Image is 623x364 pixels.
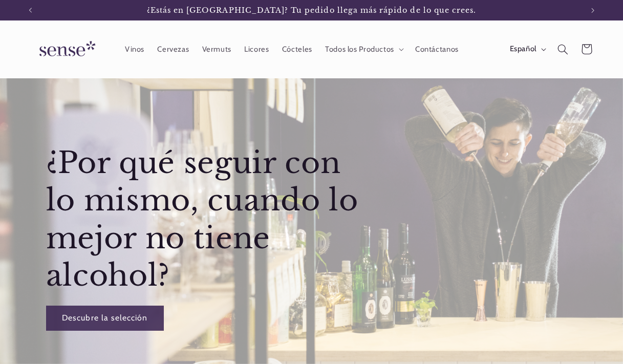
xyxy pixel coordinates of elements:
summary: Todos los Productos [318,38,409,60]
a: Descubre la selección [46,306,163,331]
a: Cervezas [151,38,196,60]
span: Todos los Productos [325,45,394,54]
a: Contáctanos [409,38,465,60]
span: Cervezas [157,45,189,54]
span: Español [510,44,536,55]
a: Vinos [118,38,151,60]
h2: ¿Por qué seguir con lo mismo, cuando lo mejor no tiene alcohol? [46,144,374,295]
summary: Búsqueda [551,37,574,61]
span: Vinos [125,45,144,54]
img: Sense [27,35,104,64]
span: Licores [244,45,269,54]
a: Cócteles [275,38,318,60]
button: Español [503,39,551,59]
span: Cócteles [282,45,312,54]
a: Licores [238,38,276,60]
a: Sense [23,31,108,68]
span: Vermuts [202,45,231,54]
span: Contáctanos [415,45,459,54]
span: ¿Estás en [GEOGRAPHIC_DATA]? Tu pedido llega más rápido de lo que crees. [147,6,477,15]
a: Vermuts [196,38,238,60]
